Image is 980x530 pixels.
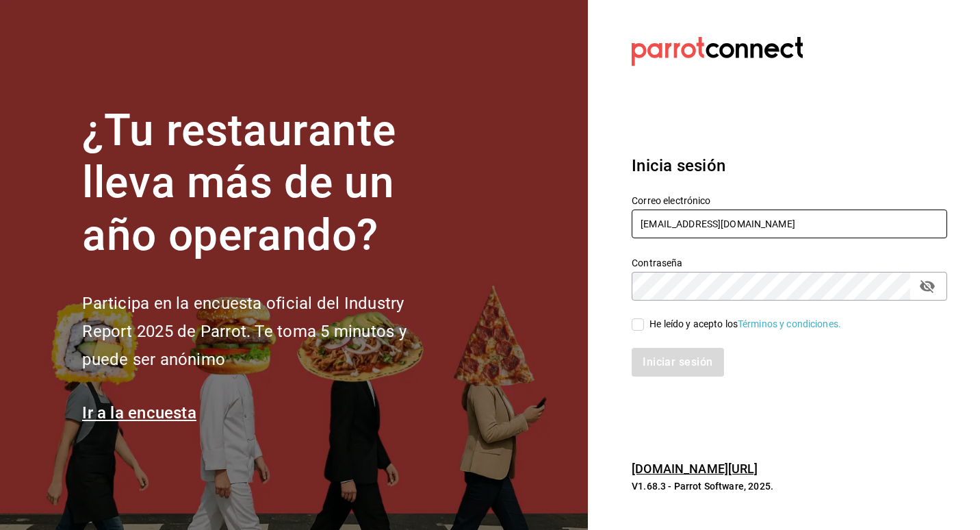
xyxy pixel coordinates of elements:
label: Contraseña [632,257,947,267]
div: He leído y acepto los [649,317,841,331]
h3: Inicia sesión [632,153,947,178]
h1: ¿Tu restaurante lleva más de un año operando? [82,105,452,262]
button: passwordField [916,275,939,298]
input: Ingresa tu correo electrónico [632,210,947,238]
a: Términos y condiciones. [738,318,841,329]
h2: Participa en la encuesta oficial del Industry Report 2025 de Parrot. Te toma 5 minutos y puede se... [82,290,452,373]
a: [DOMAIN_NAME][URL] [632,462,758,476]
p: V1.68.3 - Parrot Software, 2025. [632,479,947,493]
label: Correo electrónico [632,195,947,205]
a: Ir a la encuesta [82,403,196,422]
